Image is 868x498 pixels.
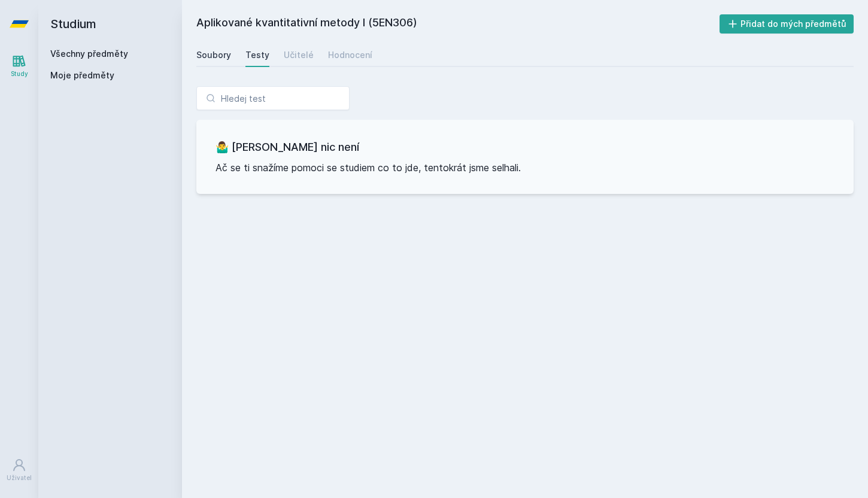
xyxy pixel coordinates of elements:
[328,49,372,61] div: Hodnocení
[50,48,128,59] a: Všechny předměty
[245,43,269,67] a: Testy
[196,49,231,61] div: Soubory
[196,14,720,34] h2: Aplikované kvantitativní metody I (5EN306)
[216,160,834,175] p: Ač se ti snažíme pomoci se studiem co to jde, tentokrát jsme selhali.
[2,48,36,84] a: Study
[7,473,32,482] div: Uživatel
[216,139,834,156] h3: 🤷‍♂️ [PERSON_NAME] nic není
[196,86,350,110] input: Hledej test
[11,69,28,78] div: Study
[245,49,269,61] div: Testy
[328,43,372,67] a: Hodnocení
[284,49,314,61] div: Učitelé
[2,452,36,488] a: Uživatel
[284,43,314,67] a: Učitelé
[50,69,114,81] span: Moje předměty
[720,14,854,34] button: Přidat do mých předmětů
[196,43,231,67] a: Soubory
